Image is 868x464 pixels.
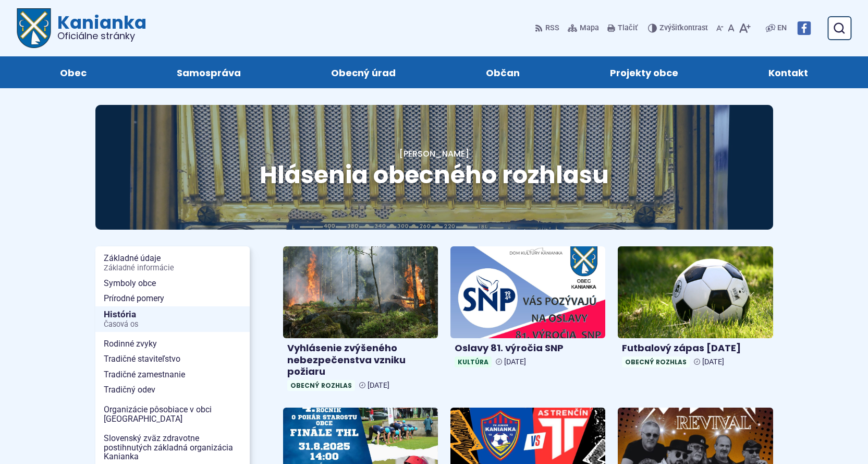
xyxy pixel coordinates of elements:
[622,356,690,367] span: Obecný rozhlas
[331,56,396,88] span: Obecný úrad
[57,31,146,41] span: Oficiálne stránky
[768,56,808,88] span: Kontakt
[104,351,241,367] span: Tradičné staviteľstvo
[605,17,640,39] button: Tlačiť
[648,17,710,39] button: Zvýšiťkontrast
[95,251,250,275] a: Základné údajeZákladné informácie
[486,56,520,88] span: Občan
[451,56,555,88] a: Občan
[51,14,146,41] span: Kanianka
[104,367,241,383] span: Tradičné zamestnanie
[714,17,726,39] button: Zmenšiť veľkosť písma
[260,158,609,192] span: Hlásenia obecného rozhlasu
[104,320,241,329] span: Časová os
[777,22,787,34] span: EN
[775,22,789,34] a: EN
[95,402,250,426] a: Organizácie pôsobiace v obci [GEOGRAPHIC_DATA]
[104,382,241,398] span: Tradičný odev
[283,246,438,395] a: Vyhlásenie zvýšeného nebezpečenstva vzniku požiaru Obecný rozhlas [DATE]
[95,291,250,306] a: Prírodné pomery
[60,56,87,88] span: Obec
[17,8,51,48] img: Prejsť na domovskú stránku
[610,56,678,88] span: Projekty obce
[287,342,434,378] h4: Vyhlásenie zvýšeného nebezpečenstva vzniku požiaru
[95,276,250,291] a: Symboly obce
[576,56,713,88] a: Projekty obce
[535,17,561,39] a: RSS
[455,342,601,354] h4: Oslavy 81. výročia SNP
[95,382,250,398] a: Tradičný odev
[104,264,241,272] span: Základné informácie
[618,24,638,33] span: Tlačiť
[95,306,250,332] a: HistóriaČasová os
[25,56,121,88] a: Obec
[104,251,241,275] span: Základné údaje
[622,342,768,354] h4: Futbalový zápas [DATE]
[95,351,250,367] a: Tradičné staviteľstvo
[296,56,430,88] a: Obecný úrad
[566,17,601,39] a: Mapa
[618,246,773,371] a: Futbalový zápas [DATE] Obecný rozhlas [DATE]
[726,17,737,39] button: Nastaviť pôvodnú veľkosť písma
[737,17,753,39] button: Zväčšiť veľkosť písma
[104,291,241,306] span: Prírodné pomery
[659,24,708,33] span: kontrast
[104,402,241,426] span: Organizácie pôsobiace v obci [GEOGRAPHIC_DATA]
[545,22,559,34] span: RSS
[17,8,146,48] a: Logo Kanianka, prejsť na domovskú stránku.
[95,367,250,383] a: Tradičné zamestnanie
[455,356,492,367] span: Kultúra
[702,358,724,366] span: [DATE]
[504,358,526,366] span: [DATE]
[104,336,241,352] span: Rodinné zvyky
[142,56,275,88] a: Samospráva
[797,21,811,35] img: Prejsť na Facebook stránku
[104,276,241,291] span: Symboly obce
[399,148,469,160] a: [PERSON_NAME]
[580,22,599,34] span: Mapa
[450,246,605,371] a: Oslavy 81. výročia SNP Kultúra [DATE]
[104,306,241,332] span: História
[95,336,250,352] a: Rodinné zvyky
[659,23,680,32] span: Zvýšiť
[287,380,355,391] span: Obecný rozhlas
[734,56,843,88] a: Kontakt
[368,381,389,390] span: [DATE]
[177,56,241,88] span: Samospráva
